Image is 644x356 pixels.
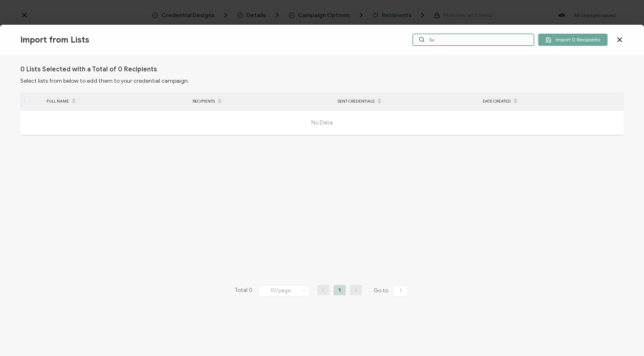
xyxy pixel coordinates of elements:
[43,94,188,108] div: FULL NAME
[20,65,157,73] h1: 0 Lists Selected with a Total of 0 Recipients
[259,285,309,296] input: Select
[546,37,600,43] span: Import 0 Recipients
[413,34,534,46] input: Search
[603,317,644,356] iframe: Chat Widget
[20,77,189,84] span: Select lists from below to add them to your credential campaign.
[334,285,346,295] li: 1
[188,94,334,108] div: RECIPIENTS
[374,285,409,296] span: Go to
[538,34,608,46] button: Import 0 Recipients
[235,285,252,296] span: Total 0
[20,35,89,45] span: Import from Lists
[334,94,479,108] div: SENT CREDENTIALS
[171,111,473,135] span: No Data
[479,94,624,108] div: DATE CREATED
